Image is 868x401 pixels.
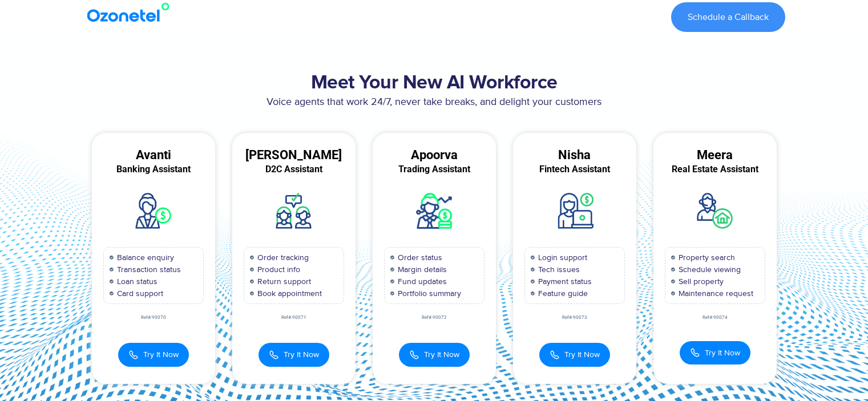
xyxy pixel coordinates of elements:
span: Portfolio summary [395,287,461,299]
div: Ref#:90070 [92,315,215,320]
span: Try It Now [705,347,740,359]
button: Try It Now [118,343,189,367]
button: Try It Now [399,343,470,367]
span: Product info [255,264,300,276]
img: Call Icon [269,349,279,361]
span: Balance enquiry [114,252,174,264]
h2: Meet Your New AI Workforce [83,72,785,95]
span: Try It Now [564,349,600,361]
span: Sell property [676,276,724,287]
div: Fintech Assistant [513,164,636,175]
div: Nisha [513,150,636,160]
span: Return support [255,276,311,287]
span: Feature guide [535,287,588,299]
span: Try It Now [143,349,179,361]
div: D2C Assistant [232,164,356,175]
img: Call Icon [128,349,139,361]
button: Try It Now [680,341,750,364]
span: Try It Now [424,349,459,361]
span: Fund updates [395,276,447,287]
span: Order status [395,252,442,264]
span: Property search [676,252,735,264]
span: Maintenance request [676,287,753,299]
button: Try It Now [539,343,610,367]
span: Card support [114,287,163,299]
span: Tech issues [535,264,580,276]
img: Call Icon [690,347,700,358]
div: [PERSON_NAME] [232,150,356,160]
span: Schedule a Callback [688,13,769,22]
p: Voice agents that work 24/7, never take breaks, and delight your customers [83,95,785,110]
span: Transaction status [114,264,181,276]
button: Try It Now [259,343,329,367]
div: Ref#:90072 [373,315,496,320]
div: Ref#:90073 [513,315,636,320]
a: Schedule a Callback [671,2,785,32]
img: Call Icon [550,349,560,361]
div: Avanti [92,150,215,160]
div: Ref#:90074 [653,315,777,320]
div: Meera [653,150,777,160]
span: Loan status [114,276,158,287]
span: Try It Now [284,349,319,361]
div: Trading Assistant [373,164,496,175]
div: Ref#:90071 [232,315,356,320]
span: Payment status [535,276,592,287]
div: Real Estate Assistant [653,164,777,175]
span: Book appointment [255,287,322,299]
span: Order tracking [255,252,309,264]
img: Call Icon [409,349,419,361]
div: Banking Assistant [92,164,215,175]
span: Login support [535,252,587,264]
span: Schedule viewing [676,264,741,276]
div: Apoorva [373,150,496,160]
span: Margin details [395,264,447,276]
